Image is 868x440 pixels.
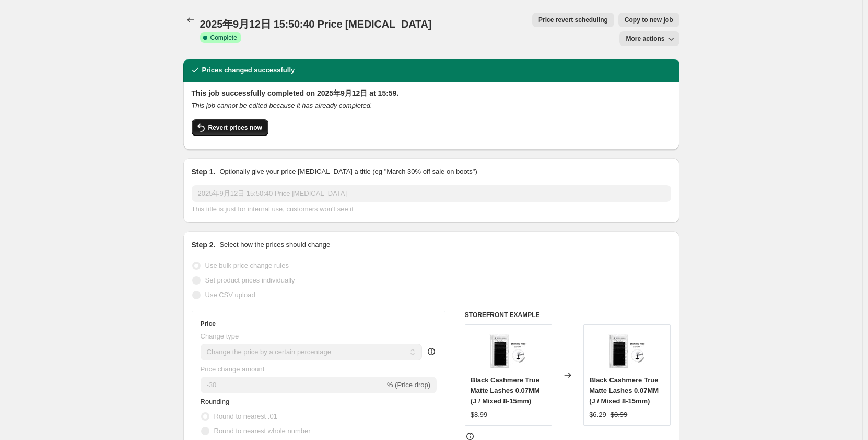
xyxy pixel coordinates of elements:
p: Select how the prices should change [219,240,330,250]
span: More actions [626,35,664,43]
h2: Step 2. [192,240,216,250]
button: Copy to new job [618,13,679,27]
span: Revert prices now [208,123,262,132]
span: 2025年9月12日 15:50:40 Price [MEDICAL_DATA] [200,18,432,30]
img: shimmy-free-true-matte-lashes-0-07mm_80x.jpg [487,330,529,372]
img: shimmy-free-true-matte-lashes-0-07mm_80x.jpg [606,330,648,372]
input: -15 [201,377,385,393]
span: Use bulk price change rules [205,262,289,269]
button: Price change jobs [183,13,198,27]
span: Black Cashmere True Matte Lashes 0.07MM (J / Mixed 8-15mm) [589,376,659,405]
button: Price revert scheduling [532,13,614,27]
button: Revert prices now [192,119,268,136]
span: Copy to new job [625,16,673,24]
span: This title is just for internal use, customers won't see it [192,205,354,213]
span: Change type [201,332,239,340]
span: $8.99 [611,411,628,419]
i: This job cannot be edited because it has already completed. [192,101,372,109]
span: $6.29 [589,411,606,419]
span: Round to nearest .01 [214,412,277,420]
input: 30% off holiday sale [192,185,671,202]
span: Round to nearest whole number [214,427,311,435]
div: help [426,346,437,357]
span: Complete [210,33,237,42]
h6: STOREFRONT EXAMPLE [465,311,671,319]
button: More actions [619,31,679,46]
h2: Prices changed successfully [202,65,295,75]
span: $8.99 [471,411,488,419]
h2: This job successfully completed on 2025年9月12日 at 15:59. [192,88,671,98]
span: Rounding [201,398,230,405]
h2: Step 1. [192,166,216,177]
h3: Price [201,320,216,328]
span: Set product prices individually [205,276,295,284]
span: % (Price drop) [387,381,430,389]
p: Optionally give your price [MEDICAL_DATA] a title (eg "March 30% off sale on boots") [219,166,477,177]
span: Black Cashmere True Matte Lashes 0.07MM (J / Mixed 8-15mm) [471,376,540,405]
span: Use CSV upload [205,291,255,299]
span: Price change amount [201,365,265,373]
span: Price revert scheduling [538,16,608,24]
